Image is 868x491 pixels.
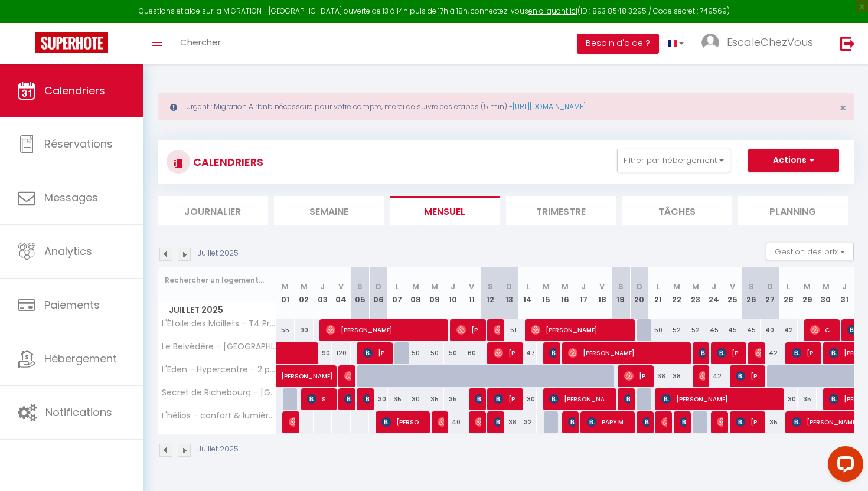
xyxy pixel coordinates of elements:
span: [PERSON_NAME] [326,319,446,341]
th: 15 [537,267,556,319]
th: 30 [817,267,836,319]
span: Chercher [180,36,221,48]
abbr: V [338,281,344,292]
p: Juillet 2025 [198,444,239,455]
th: 12 [481,267,500,319]
th: 05 [351,267,370,319]
th: 09 [425,267,444,319]
abbr: D [637,281,642,292]
a: ... EscaleChezVous [693,23,828,64]
button: Besoin d'aide ? [577,34,659,54]
li: Trimestre [506,196,616,225]
button: Filtrer par hébergement [617,149,730,172]
span: [PERSON_NAME] [549,388,612,410]
th: 24 [704,267,723,319]
div: 35 [388,388,407,410]
th: 19 [612,267,631,319]
span: Réservations [44,136,113,151]
li: Tâches [622,196,732,225]
div: 38 [667,365,686,387]
div: 38 [649,365,668,387]
th: 26 [742,267,761,319]
div: 35 [425,388,444,410]
abbr: S [618,281,624,292]
abbr: M [562,281,569,292]
div: 42 [779,319,798,341]
abbr: M [301,281,308,292]
button: Gestion des prix [766,243,854,260]
input: Rechercher un logement... [165,270,269,291]
button: Close [840,103,846,113]
span: PAPY MUKOKO MAKENGELE [642,411,649,433]
div: 50 [425,342,444,364]
span: [PERSON_NAME] [456,319,482,341]
div: 51 [500,319,518,341]
div: 60 [462,342,481,364]
span: [PERSON_NAME] [699,342,705,364]
th: 06 [369,267,388,319]
span: Marjana Vrh [680,411,686,433]
div: 45 [704,319,723,341]
span: [PERSON_NAME] [661,388,781,410]
abbr: V [730,281,735,292]
abbr: S [357,281,363,292]
abbr: M [692,281,699,292]
img: logout [840,36,855,51]
span: Paiements [44,297,100,312]
span: Le Belvédère - [GEOGRAPHIC_DATA] - 4pers [160,342,278,351]
abbr: S [488,281,493,292]
span: Secret de Richebourg - [GEOGRAPHIC_DATA] [160,388,278,397]
a: [PERSON_NAME] [276,365,295,388]
a: Chercher [171,23,230,64]
th: 13 [500,267,518,319]
abbr: M [431,281,438,292]
div: 52 [667,319,686,341]
abbr: J [451,281,455,292]
span: [PERSON_NAME] [289,411,295,433]
div: 40 [761,319,779,341]
abbr: J [581,281,586,292]
span: EscaleChezVous [727,35,813,50]
div: 45 [742,319,761,341]
span: Hébergement [44,351,117,366]
span: Messages [44,190,98,205]
abbr: J [320,281,325,292]
li: Planning [738,196,849,225]
th: 14 [518,267,537,319]
div: 32 [518,411,537,433]
a: [URL][DOMAIN_NAME] [513,102,586,112]
span: [PERSON_NAME] [624,388,631,410]
th: 02 [295,267,314,319]
span: L'hélios - confort & lumière - Bord de [GEOGRAPHIC_DATA] [160,411,278,420]
abbr: L [787,281,790,292]
span: [PERSON_NAME] [531,319,632,341]
span: [PERSON_NAME] [494,388,519,410]
span: [PERSON_NAME] [494,342,519,364]
th: 08 [406,267,425,319]
abbr: L [526,281,530,292]
div: 30 [369,388,388,410]
li: Semaine [274,196,384,225]
div: 55 [276,319,295,341]
span: [PERSON_NAME] [736,411,761,433]
span: [PERSON_NAME] [344,365,351,387]
th: 31 [835,267,854,319]
span: [PERSON_NAME] [363,388,370,410]
abbr: J [842,281,847,292]
abbr: D [376,281,381,292]
span: [PERSON_NAME] [717,342,742,364]
span: L'Étoile des Maillets - T4 Proxi centre [GEOGRAPHIC_DATA] [160,319,278,328]
th: 28 [779,267,798,319]
abbr: V [469,281,474,292]
button: Actions [748,149,839,172]
abbr: M [412,281,419,292]
th: 22 [667,267,686,319]
abbr: L [396,281,399,292]
div: 90 [295,319,314,341]
span: [PERSON_NAME] [438,411,444,433]
h3: CALENDRIERS [190,149,263,175]
a: en cliquant ici [528,6,577,16]
th: 11 [462,267,481,319]
span: L'Eden - Hypercentre - 2 pers [160,365,278,374]
span: [PERSON_NAME] [568,411,575,433]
